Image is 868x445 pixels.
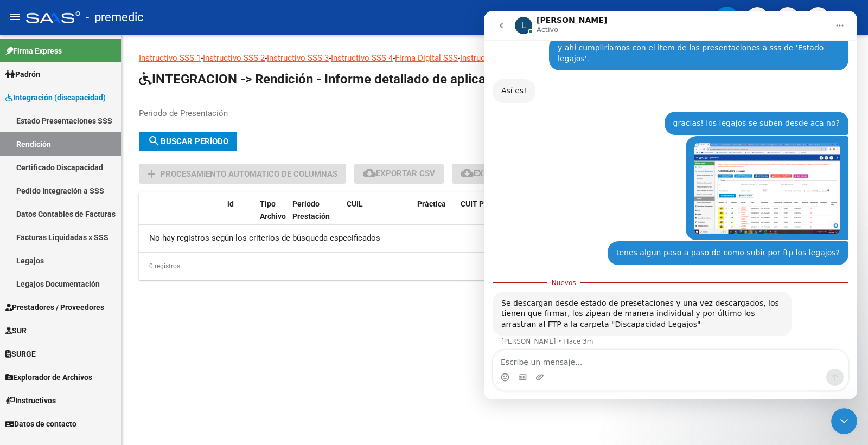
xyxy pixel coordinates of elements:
a: Instructivo SSS 3 [267,53,329,63]
span: Procesamiento automatico de columnas [160,169,337,179]
mat-icon: cloud_download [363,166,376,179]
span: Firma Express [5,45,62,57]
span: Exportar CSV [363,169,435,178]
iframe: Intercom live chat [831,408,857,434]
span: CUIT Prestador [461,199,513,208]
p: - - - - - - - - [139,52,851,64]
span: Buscar Período [148,137,228,146]
span: Padrón [5,68,40,80]
span: SURGE [5,348,36,360]
mat-icon: search [148,134,161,147]
button: Exportar CSV [354,164,444,184]
span: Periodo Prestación [292,199,330,221]
a: Instructivo SSS 1 [139,53,201,63]
datatable-header-cell: Tipo Archivo [256,192,288,240]
span: Instructivos [5,395,56,407]
span: Exportar para SSS [461,169,555,178]
iframe: Intercom live chat [484,11,857,399]
a: Instructivo SSS 2 [203,53,265,63]
datatable-header-cell: CUIL [342,192,413,240]
datatable-header-cell: Periodo Prestación [288,192,342,240]
mat-icon: menu [9,10,22,23]
span: Datos de contacto [5,418,76,430]
mat-icon: cloud_download [461,166,474,179]
a: Instructivo Documentación SSS [460,53,575,63]
span: CUIL [347,199,363,208]
datatable-header-cell: Práctica [413,192,456,240]
datatable-header-cell: CUIT Prestador [456,192,527,240]
span: Práctica [417,199,446,208]
div: No hay registros según los criterios de búsqueda especificados [139,225,851,252]
span: INTEGRACION -> Rendición - Informe detallado de aplicación de fondos [139,72,573,87]
span: Explorador de Archivos [5,371,92,383]
a: Instructivo SSS 4 [331,53,393,63]
mat-icon: add [145,167,158,180]
span: - premedic [86,5,144,29]
span: id [227,199,234,208]
span: Prestadores / Proveedores [5,301,104,313]
span: Integración (discapacidad) [5,92,106,104]
span: Tipo Archivo [260,199,286,221]
button: Buscar Período [139,132,237,151]
button: Exportar para SSS [452,164,564,184]
button: Procesamiento automatico de columnas [139,164,346,184]
span: SUR [5,325,27,337]
a: Firma Digital SSS [395,53,458,63]
div: 0 registros [139,253,851,280]
datatable-header-cell: id [223,192,256,240]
